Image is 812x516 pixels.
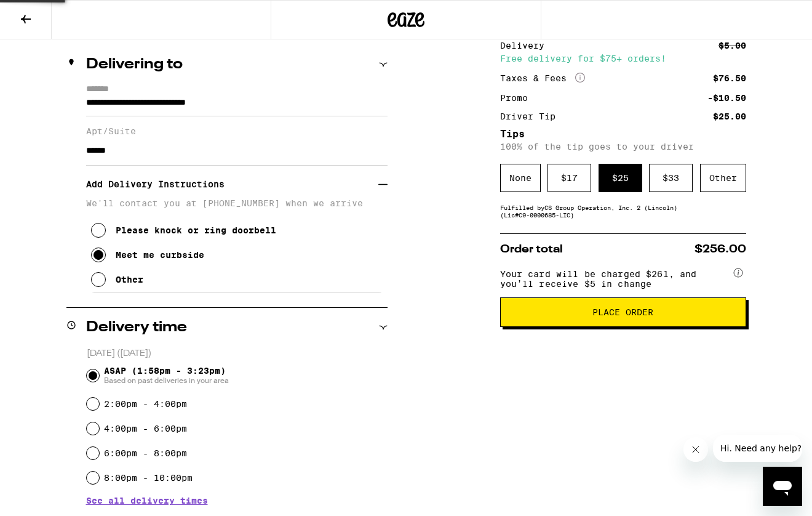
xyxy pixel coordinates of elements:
[86,170,378,198] h3: Add Delivery Instructions
[500,73,585,84] div: Taxes & Fees
[763,467,802,506] iframe: Button to launch messaging window
[707,94,746,102] div: -$10.50
[86,496,208,505] button: See all delivery times
[500,41,553,50] div: Delivery
[500,112,564,121] div: Driver Tip
[87,348,388,360] p: [DATE] ([DATE])
[104,366,229,385] span: ASAP (1:58pm - 3:23pm)
[86,320,187,335] h2: Delivery time
[116,225,276,235] div: Please knock or ring doorbell
[500,164,541,192] div: None
[116,275,143,284] div: Other
[649,164,693,192] div: $ 33
[86,126,388,136] label: Apt/Suite
[500,142,746,151] p: 100% of the tip goes to your driver
[500,265,731,289] span: Your card will be charged $261, and you’ll receive $5 in change
[713,74,746,83] div: $76.50
[500,244,563,255] span: Order total
[500,54,746,63] div: Free delivery for $75+ orders!
[104,399,187,409] label: 2:00pm - 4:00pm
[718,41,746,50] div: $5.00
[104,376,229,385] span: Based on past deliveries in your area
[500,94,536,102] div: Promo
[104,473,193,483] label: 8:00pm - 10:00pm
[599,164,642,192] div: $ 25
[104,448,187,458] label: 6:00pm - 8:00pm
[116,250,204,260] div: Meet me curbside
[713,112,746,121] div: $25.00
[683,437,708,462] iframe: Close message
[700,164,746,192] div: Other
[695,244,746,255] span: $256.00
[500,204,746,219] div: Fulfilled by CS Group Operation, Inc. 2 (Lincoln) (Lic# C9-0000685-LIC )
[91,218,276,243] button: Please knock or ring doorbell
[500,297,746,327] button: Place Order
[592,308,653,316] span: Place Order
[713,435,802,462] iframe: Message from company
[547,164,591,192] div: $ 17
[86,198,388,208] p: We'll contact you at [PHONE_NUMBER] when we arrive
[91,243,204,267] button: Meet me curbside
[104,424,187,433] label: 4:00pm - 6:00pm
[500,129,746,139] h5: Tips
[91,267,143,292] button: Other
[86,57,183,72] h2: Delivering to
